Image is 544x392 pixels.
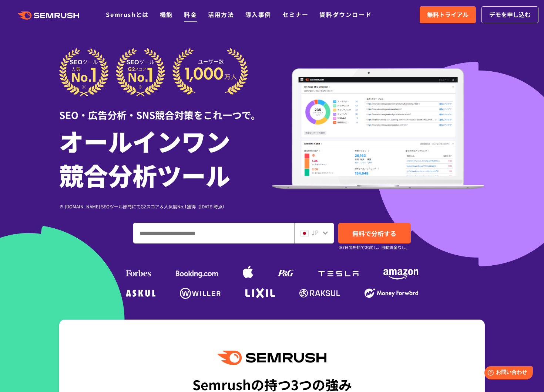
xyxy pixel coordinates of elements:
span: 無料で分析する [352,229,396,238]
div: SEO・広告分析・SNS競合対策をこれ一つで。 [59,96,272,122]
a: Semrushとは [106,10,148,19]
span: JP [312,228,319,237]
h1: オールインワン 競合分析ツール [59,124,272,192]
input: ドメイン、キーワードまたはURLを入力してください [134,223,294,243]
a: 無料で分析する [338,223,411,243]
a: 資料ダウンロード [319,10,372,19]
img: Semrush [218,351,326,365]
a: 導入事例 [245,10,271,19]
iframe: Help widget launcher [478,363,536,384]
div: ※ [DOMAIN_NAME] SEOツール部門にてG2スコア＆人気度No.1獲得（[DATE]時点） [59,203,272,210]
span: 無料トライアル [427,10,469,20]
a: 料金 [184,10,197,19]
small: ※7日間無料でお試し。自動課金なし。 [338,244,410,251]
a: デモを申し込む [481,6,538,23]
a: 機能 [160,10,173,19]
span: デモを申し込む [489,10,531,20]
a: 無料トライアル [420,6,476,23]
a: 活用方法 [208,10,234,19]
a: セミナー [282,10,308,19]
